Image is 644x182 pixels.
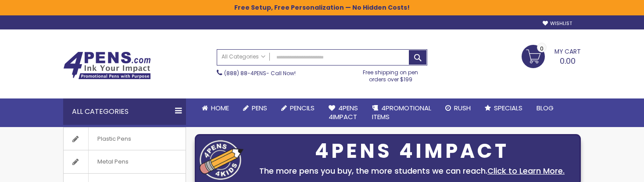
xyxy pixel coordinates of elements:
[217,50,270,64] a: All Categories
[478,98,530,118] a: Specials
[322,98,365,127] a: 4Pens4impact
[224,69,296,77] span: - Call Now!
[248,142,576,160] div: 4PENS 4IMPACT
[200,140,243,180] img: four_pen_logo.png
[88,127,140,150] span: Plastic Pens
[537,103,554,113] span: Blog
[274,98,322,118] a: Pencils
[454,103,471,113] span: Rush
[64,150,186,173] a: Metal Pens
[354,66,428,83] div: Free shipping on pen orders over $199
[438,98,478,118] a: Rush
[372,103,431,121] span: 4PROMOTIONAL ITEMS
[236,98,274,118] a: Pens
[252,103,267,113] span: Pens
[224,69,266,77] a: (888) 88-4PENS
[543,20,572,27] a: Wishlist
[290,103,315,113] span: Pencils
[365,98,438,127] a: 4PROMOTIONALITEMS
[248,165,576,177] div: The more pens you buy, the more students we can reach.
[540,44,544,53] span: 0
[211,103,229,113] span: Home
[88,150,137,173] span: Metal Pens
[63,98,186,125] div: All Categories
[494,103,522,113] span: Specials
[222,53,265,60] span: All Categories
[63,51,151,80] img: 4Pens Custom Pens and Promotional Products
[64,127,186,150] a: Plastic Pens
[560,55,576,66] span: 0.00
[329,103,358,121] span: 4Pens 4impact
[530,98,561,118] a: Blog
[195,98,236,118] a: Home
[522,45,581,67] a: 0.00 0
